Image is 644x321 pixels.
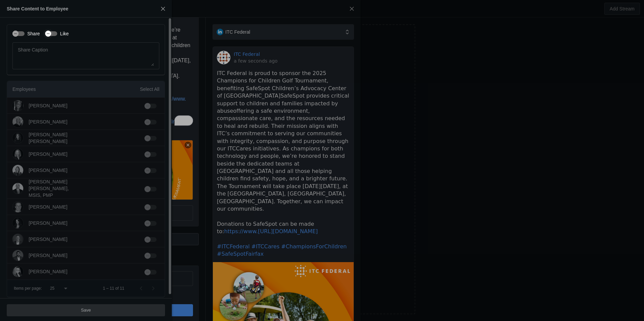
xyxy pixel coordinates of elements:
div: Select All [140,86,159,93]
img: cache [12,234,23,245]
div: [PERSON_NAME] [29,268,67,275]
div: [PERSON_NAME] [29,167,67,174]
img: cache [12,266,23,277]
img: cache [12,133,23,143]
div: [PERSON_NAME] [PERSON_NAME], MSIS, PMP [29,178,81,199]
div: [PERSON_NAME] [29,151,67,157]
div: 1 – 11 of 11 [103,286,124,291]
div: [PERSON_NAME] [29,236,67,243]
img: cache [12,250,23,261]
img: cache [12,183,23,194]
img: cache [12,100,23,111]
img: cache [12,218,23,228]
img: cache [12,202,23,212]
div: Share Content to Employee [7,5,68,12]
div: Items per page: [14,286,42,291]
div: [PERSON_NAME] [29,118,67,125]
div: [PERSON_NAME] [29,102,67,109]
div: [PERSON_NAME] [29,204,67,210]
img: cache [12,165,23,176]
span: Employees [12,86,36,92]
div: [PERSON_NAME] [PERSON_NAME] [29,131,81,145]
img: cache [12,116,23,127]
div: [PERSON_NAME] [29,252,67,259]
mat-label: Share Caption [18,46,48,54]
div: [PERSON_NAME] [29,220,67,226]
label: Like [57,30,69,37]
img: cache [12,149,23,159]
label: Share [25,30,40,37]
